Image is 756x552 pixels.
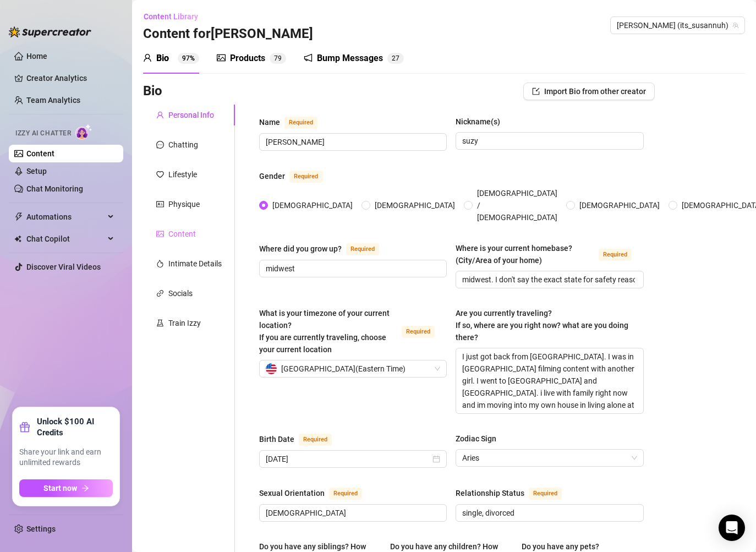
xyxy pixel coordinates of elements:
[575,199,664,211] span: [DEMOGRAPHIC_DATA]
[14,235,21,243] img: Chat Copilot
[168,258,222,270] div: Intimate Details
[284,117,317,129] span: Required
[346,243,379,255] span: Required
[81,484,89,492] span: arrow-right
[143,53,152,62] span: user
[259,433,294,445] div: Birth Date
[456,348,643,413] textarea: I just got back from [GEOGRAPHIC_DATA]. I was in [GEOGRAPHIC_DATA] filming content with another g...
[278,54,282,62] span: 9
[259,487,325,499] div: Sexual Orientation
[523,83,655,100] button: Import Bio from other creator
[456,242,594,266] div: Where is your current homebase? (City/Area of your home)
[168,198,200,210] div: Physique
[456,242,643,266] label: Where is your current homebase? (City/Area of your home)
[266,507,438,519] input: Sexual Orientation
[156,200,164,208] span: idcard
[532,88,540,95] span: import
[392,54,396,62] span: 2
[456,487,574,500] label: Relationship Status
[156,289,164,297] span: link
[396,54,399,62] span: 7
[299,434,332,446] span: Required
[156,171,164,178] span: heart
[168,317,201,329] div: Train Izzy
[719,515,745,541] div: Open Intercom Messenger
[26,184,83,193] a: Chat Monitoring
[599,249,632,261] span: Required
[43,484,77,493] span: Start now
[266,453,430,465] input: Birth Date
[26,69,114,87] a: Creator Analytics
[156,260,164,267] span: fire
[289,171,322,183] span: Required
[259,309,390,354] span: What is your timezone of your current location? If you are currently traveling, choose your curre...
[274,54,278,62] span: 7
[26,52,47,61] a: Home
[217,53,226,62] span: picture
[230,52,265,65] div: Products
[456,433,504,445] label: Zodiac Sign
[19,422,30,433] span: gift
[266,363,277,374] img: us
[156,141,164,149] span: message
[266,263,438,275] input: Where did you grow up?
[462,450,637,466] span: Aries
[259,116,330,129] label: Name
[473,187,562,223] span: [DEMOGRAPHIC_DATA] / [DEMOGRAPHIC_DATA]
[317,52,383,65] div: Bump Messages
[370,199,459,211] span: [DEMOGRAPHIC_DATA]
[387,53,404,64] sup: 27
[9,26,91,37] img: logo-BBDzfeDw.svg
[259,116,280,128] div: Name
[259,243,342,255] div: Where did you grow up?
[259,170,285,182] div: Gender
[259,170,335,183] label: Gender
[26,167,47,176] a: Setup
[14,212,23,221] span: thunderbolt
[259,433,344,446] label: Birth Date
[732,22,739,29] span: team
[168,139,198,151] div: Chatting
[304,53,313,62] span: notification
[156,230,164,238] span: picture
[143,8,207,25] button: Content Library
[75,124,92,140] img: AI Chatter
[168,287,193,299] div: Socials
[281,360,406,377] span: [GEOGRAPHIC_DATA] ( Eastern Time )
[143,83,162,100] h3: Bio
[456,116,508,128] label: Nickname(s)
[462,135,634,147] input: Nickname(s)
[270,53,286,64] sup: 79
[329,488,362,500] span: Required
[259,487,374,500] label: Sexual Orientation
[266,136,438,148] input: Name
[268,199,357,211] span: [DEMOGRAPHIC_DATA]
[617,17,738,34] span: Susanna (its_susannuh)
[143,25,313,43] h3: Content for [PERSON_NAME]
[26,208,105,226] span: Automations
[456,309,628,342] span: Are you currently traveling? If so, where are you right now? what are you doing there?
[456,433,496,445] div: Zodiac Sign
[26,524,56,533] a: Settings
[168,109,214,121] div: Personal Info
[178,53,199,64] sup: 97%
[144,12,198,21] span: Content Library
[168,168,197,181] div: Lifestyle
[26,263,101,271] a: Discover Viral Videos
[259,242,391,255] label: Where did you grow up?
[456,487,524,499] div: Relationship Status
[26,149,54,158] a: Content
[156,111,164,119] span: user
[19,479,113,497] button: Start nowarrow-right
[15,128,71,139] span: Izzy AI Chatter
[19,447,113,468] span: Share your link and earn unlimited rewards
[402,326,435,338] span: Required
[544,87,646,96] span: Import Bio from other creator
[156,319,164,327] span: experiment
[456,116,500,128] div: Nickname(s)
[37,416,113,438] strong: Unlock $100 AI Credits
[168,228,196,240] div: Content
[26,96,80,105] a: Team Analytics
[26,230,105,248] span: Chat Copilot
[462,507,634,519] input: Relationship Status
